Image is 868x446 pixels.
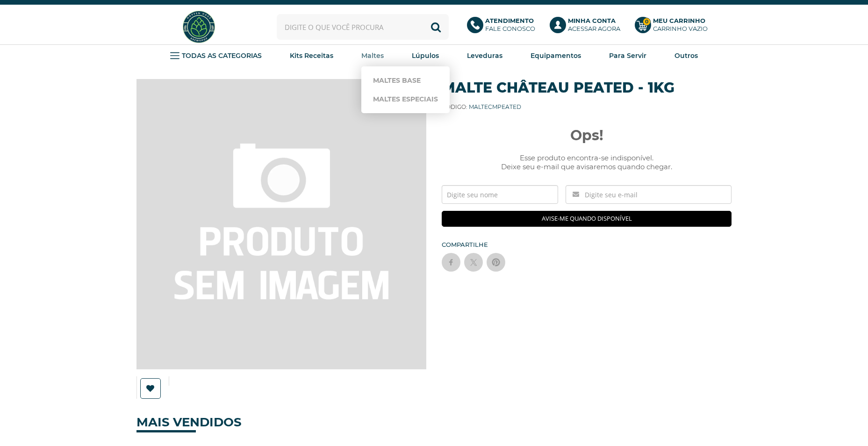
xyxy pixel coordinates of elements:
strong: Para Servir [609,51,646,60]
input: Digite o que você procura [277,14,449,40]
button: Buscar [423,14,449,40]
a: Maltes [361,49,384,63]
strong: Equipamentos [531,51,581,60]
input: Avise-me quando disponível [442,211,732,227]
img: pinterest sharing button [491,258,501,267]
a: Leveduras [467,49,502,63]
a: Minha ContaAcessar agora [550,17,625,37]
strong: Kits Receitas [290,51,333,60]
a: Maltes Especiais [373,90,438,108]
b: Minha Conta [568,17,616,24]
input: Digite seu nome [442,185,558,204]
strong: 0 [643,18,651,26]
a: Lúpulos [412,49,439,63]
strong: Leveduras [467,51,502,60]
a: Outros [674,49,698,63]
img: facebook sharing button [446,258,456,267]
strong: TODAS AS CATEGORIAS [182,51,262,60]
p: Fale conosco [485,17,535,33]
a: Kits Receitas [290,49,333,63]
a: TODAS AS CATEGORIAS [170,49,262,63]
a: Equipamentos [531,49,581,63]
a: Maltes Base [373,71,438,90]
span: Ops! [442,127,732,144]
strong: Lúpulos [412,51,439,60]
h1: Malte Château Peated - 1kg [442,79,732,96]
b: Meu Carrinho [653,17,705,24]
strong: Maltes [361,51,384,60]
h4: MAIS VENDIDOS [136,408,196,432]
b: Código: [442,103,467,110]
a: Lista de Desejos [137,378,166,399]
iframe: Caixa de diálogo "Fazer login com o Google" [676,9,859,114]
span: MALTECMPEATED [469,103,521,110]
a: Para Servir [609,49,646,63]
span: Esse produto encontra-se indisponível. Deixe seu e-mail que avisaremos quando chegar. [442,153,732,171]
b: Atendimento [485,17,534,24]
img: Malte Château Peated - 1kg [136,79,427,369]
a: AtendimentoFale conosco [467,17,540,37]
img: twitter sharing button [469,258,478,267]
div: Carrinho Vazio [653,25,708,33]
img: Hopfen Haus BrewShop [181,9,216,44]
p: Acessar agora [568,17,620,33]
strong: Outros [674,51,698,60]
